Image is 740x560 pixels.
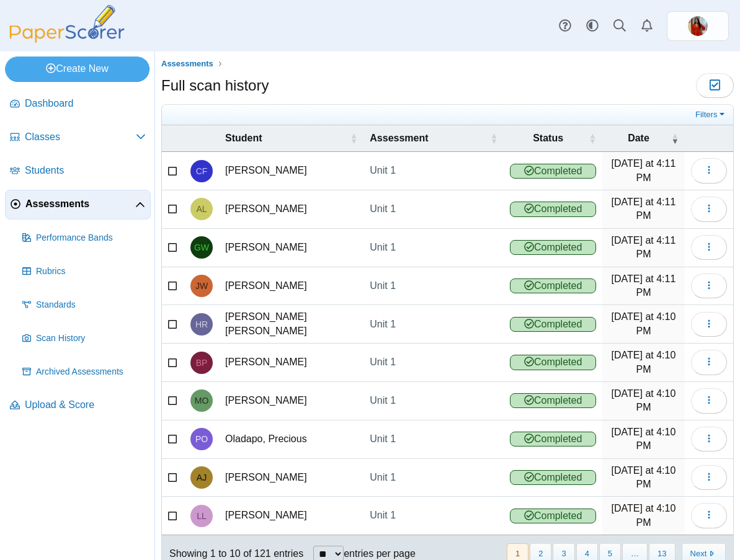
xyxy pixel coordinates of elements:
a: Classes [5,123,151,153]
span: Completed [510,355,596,370]
span: Completed [510,317,596,332]
td: [PERSON_NAME] [PERSON_NAME] [219,305,363,344]
span: Laila Lutchman [197,512,207,520]
a: Unit 1 [363,459,504,497]
time: Oct 7, 2025 at 4:11 PM [612,158,676,182]
a: Students [5,156,151,186]
span: Assessment [370,131,488,145]
a: Unit 1 [363,344,504,381]
time: Oct 7, 2025 at 4:11 PM [612,235,676,259]
time: Oct 7, 2025 at 4:10 PM [612,350,676,374]
span: Student : Activate to sort [350,132,357,144]
span: Rubrics [36,265,146,278]
span: Assessments [25,197,135,211]
a: Unit 1 [363,152,504,190]
td: [PERSON_NAME] [219,382,363,420]
a: Unit 1 [363,190,504,228]
time: Oct 7, 2025 at 4:11 PM [612,273,676,298]
img: PaperScorer [5,5,129,43]
img: ps.OGhBHyNPaRsHmf03 [688,16,708,36]
span: Status [510,131,586,145]
a: Assessments [5,190,151,220]
span: Hector Rubio Lazo [195,320,208,329]
a: Performance Bands [17,223,151,253]
time: Oct 7, 2025 at 4:11 PM [612,197,676,221]
td: [PERSON_NAME] [219,344,363,382]
span: Completed [510,432,596,447]
td: [PERSON_NAME] [219,459,363,497]
span: Student [225,131,347,145]
a: ps.OGhBHyNPaRsHmf03 [667,11,729,41]
a: Unit 1 [363,305,504,343]
span: Completed [510,470,596,485]
a: Rubrics [17,257,151,287]
a: Upload & Score [5,391,151,420]
time: Oct 7, 2025 at 4:10 PM [612,311,676,336]
a: Unit 1 [363,382,504,420]
span: Assessments [161,59,213,68]
span: Status : Activate to sort [589,132,596,144]
a: Archived Assessments [17,357,151,387]
span: Completed [510,240,596,255]
span: Completed [510,393,596,408]
a: Filters [692,109,730,121]
span: Scan History [36,332,146,345]
span: Completed [510,164,596,179]
td: [PERSON_NAME] [219,152,363,190]
td: [PERSON_NAME] [219,267,363,306]
span: Melanie Castillo [688,16,708,36]
time: Oct 7, 2025 at 4:10 PM [612,465,676,489]
span: Students [25,164,146,177]
a: Assessments [158,56,216,72]
td: [PERSON_NAME] [219,190,363,229]
span: Completed [510,509,596,523]
span: Classes [25,130,136,144]
span: Date : Activate to remove sorting [671,132,679,144]
span: Justin Wedderburn [195,282,208,290]
span: Date [608,131,669,145]
span: Performance Bands [36,232,146,244]
td: [PERSON_NAME] [219,229,363,267]
a: Create New [5,56,149,81]
span: Upload & Score [25,398,146,412]
td: [PERSON_NAME] [219,497,363,535]
a: Unit 1 [363,229,504,267]
span: Precious Oladapo [195,435,208,443]
span: Azai Lewis [196,205,207,213]
span: Dashboard [25,97,146,110]
a: PaperScorer [5,34,129,45]
span: Archived Assessments [36,366,146,378]
span: Bhakti Patel [196,358,208,367]
time: Oct 7, 2025 at 4:10 PM [612,427,676,451]
span: Completed [510,278,596,293]
span: Assessment : Activate to sort [490,132,497,144]
a: Standards [17,290,151,320]
span: Michelle Onwuasoanya [195,396,209,405]
a: Unit 1 [363,497,504,535]
td: Oladapo, Precious [219,420,363,459]
span: Alexia Jackson [197,473,207,482]
span: Standards [36,299,146,311]
span: Completed [510,202,596,216]
time: Oct 7, 2025 at 4:10 PM [612,503,676,527]
a: Alerts [633,12,661,40]
a: Unit 1 [363,267,504,305]
h1: Full scan history [161,75,269,96]
span: Greyson Warker [194,243,209,252]
a: Scan History [17,324,151,353]
label: entries per page [344,548,416,559]
time: Oct 7, 2025 at 4:10 PM [612,388,676,412]
a: Unit 1 [363,420,504,458]
a: Dashboard [5,89,151,119]
span: Cameron Foreman [196,167,208,176]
